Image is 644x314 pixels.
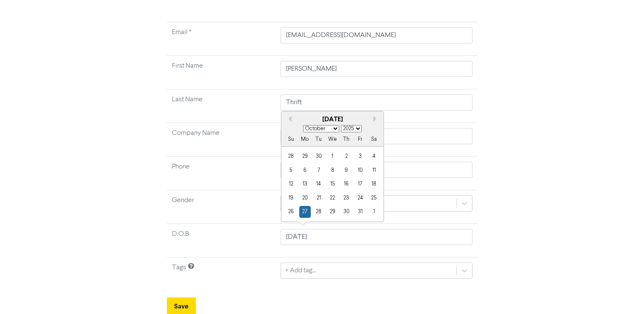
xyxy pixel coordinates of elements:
div: day-16 [340,178,352,190]
div: Su [285,134,297,145]
div: day-12 [285,178,297,190]
td: Tags [167,257,276,291]
td: First Name [167,56,276,89]
div: day-6 [299,165,310,176]
div: day-19 [285,192,297,204]
div: day-2 [340,151,352,162]
div: day-30 [340,206,352,217]
input: Click to select a date [280,229,472,245]
div: day-29 [326,206,338,217]
div: day-7 [312,165,324,176]
div: day-24 [354,192,366,204]
div: Fr [354,134,366,145]
td: Last Name [167,89,276,123]
div: day-23 [340,192,352,204]
div: day-27 [299,206,310,217]
td: Company Name [167,123,276,157]
div: day-1 [326,151,338,162]
div: day-29 [299,151,310,162]
div: day-11 [368,165,379,176]
iframe: Chat Widget [601,273,644,314]
div: day-18 [368,178,379,190]
div: day-1 [368,206,379,217]
div: day-31 [354,206,366,217]
div: day-9 [340,165,352,176]
div: Sa [368,134,379,145]
div: day-14 [312,178,324,190]
div: day-30 [312,151,324,162]
div: day-4 [368,151,379,162]
div: Tu [312,134,324,145]
div: day-17 [354,178,366,190]
div: day-3 [354,151,366,162]
div: month-2025-10 [284,150,381,219]
div: + Add tag... [285,265,316,276]
button: Next month [373,116,379,122]
div: Mo [299,134,310,145]
td: Required [167,22,276,56]
div: day-8 [326,165,338,176]
div: day-10 [354,165,366,176]
div: day-22 [326,192,338,204]
div: day-28 [312,206,324,217]
button: Previous Month [286,116,292,122]
div: day-13 [299,178,310,190]
td: Phone [167,157,276,190]
div: day-26 [285,206,297,217]
div: [DATE] [281,115,384,125]
div: Th [340,134,352,145]
div: day-15 [326,178,338,190]
div: day-5 [285,165,297,176]
div: day-20 [299,192,310,204]
div: day-25 [368,192,379,204]
div: We [326,134,338,145]
div: day-28 [285,151,297,162]
td: D.O.B [167,224,276,257]
div: day-21 [312,192,324,204]
td: Gender [167,190,276,224]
